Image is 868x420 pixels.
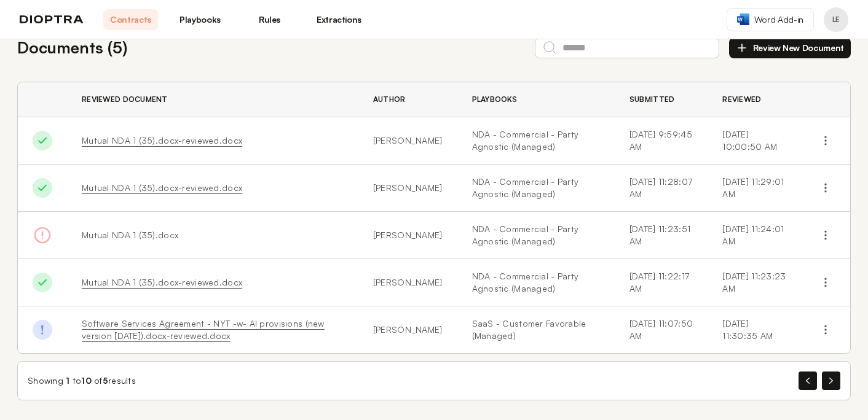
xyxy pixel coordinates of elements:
[66,375,69,386] span: 1
[824,7,848,32] button: Profile menu
[103,9,158,30] a: Contracts
[615,212,708,259] td: [DATE] 11:23:51 AM
[472,128,600,153] a: NDA - Commercial - Party Agnostic (Managed)
[754,14,803,26] span: Word Add-in
[82,182,242,193] a: Mutual NDA 1 (35).docx-reviewed.docx
[615,259,708,306] td: [DATE] 11:22:17 AM
[737,14,749,25] img: word
[81,375,92,386] span: 10
[708,259,801,306] td: [DATE] 11:23:23 AM
[708,82,801,117] th: Reviewed
[729,37,851,58] button: Review New Document
[358,306,457,354] td: [PERSON_NAME]
[708,212,801,259] td: [DATE] 11:24:01 AM
[82,318,325,341] a: Software Services Agreement - NYT -w- AI provisions (new version [DATE]).docx-reviewed.docx
[17,36,127,60] h2: Documents ( 5 )
[615,306,708,354] td: [DATE] 11:07:50 AM
[358,165,457,212] td: [PERSON_NAME]
[708,117,801,165] td: [DATE] 10:00:50 AM
[33,273,52,292] img: Done
[33,320,52,340] img: Done
[472,176,600,200] a: NDA - Commercial - Party Agnostic (Managed)
[358,259,457,306] td: [PERSON_NAME]
[615,82,708,117] th: Submitted
[358,117,457,165] td: [PERSON_NAME]
[242,9,297,30] a: Rules
[822,371,840,390] button: Next
[615,117,708,165] td: [DATE] 9:59:45 AM
[82,135,242,146] a: Mutual NDA 1 (35).docx-reviewed.docx
[472,317,600,342] a: SaaS - Customer Favorable (Managed)
[358,82,457,117] th: Author
[358,212,457,259] td: [PERSON_NAME]
[799,371,817,390] button: Previous
[312,9,366,30] a: Extractions
[103,375,108,386] span: 5
[33,131,52,150] img: Done
[20,15,84,24] img: logo
[727,8,814,31] a: Word Add-in
[82,230,178,240] span: Mutual NDA 1 (35).docx
[82,277,242,287] a: Mutual NDA 1 (35).docx-reviewed.docx
[708,306,801,354] td: [DATE] 11:30:35 AM
[472,270,600,295] a: NDA - Commercial - Party Agnostic (Managed)
[67,82,358,117] th: Reviewed Document
[708,165,801,212] td: [DATE] 11:29:01 AM
[472,223,600,247] a: NDA - Commercial - Party Agnostic (Managed)
[615,165,708,212] td: [DATE] 11:28:07 AM
[457,82,615,117] th: Playbooks
[173,9,227,30] a: Playbooks
[33,178,52,198] img: Done
[28,375,136,387] div: Showing to of results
